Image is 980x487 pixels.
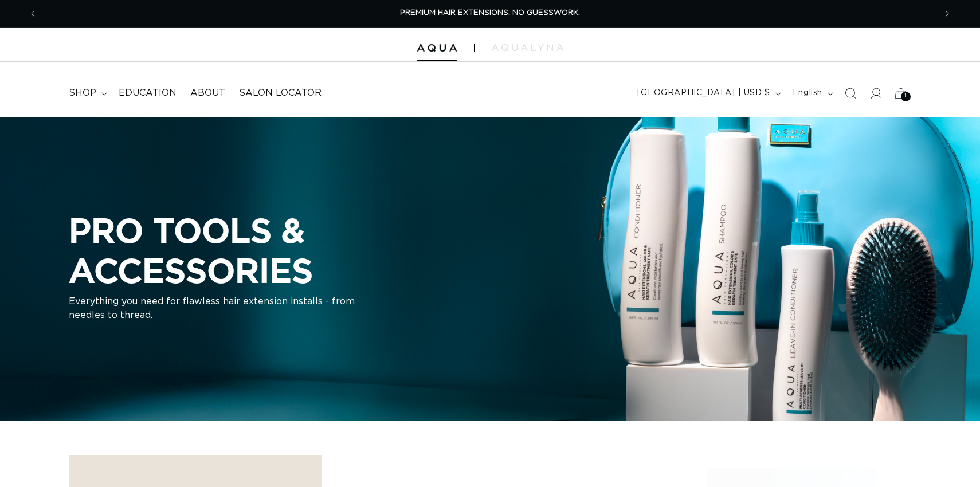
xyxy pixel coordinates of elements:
button: Previous announcement [20,3,45,25]
h2: PRO TOOLS & ACCESSORIES [69,210,504,290]
a: Education [112,80,183,106]
button: [GEOGRAPHIC_DATA] | USD $ [630,83,786,104]
span: About [190,87,225,99]
img: aqualyna.com [492,44,563,51]
img: Aqua Hair Extensions [417,44,457,52]
button: Next announcement [935,3,960,25]
span: Salon Locator [239,87,322,99]
span: Education [119,87,177,99]
a: Salon Locator [232,80,328,106]
button: English [786,83,838,104]
span: [GEOGRAPHIC_DATA] | USD $ [637,87,770,99]
span: PREMIUM HAIR EXTENSIONS. NO GUESSWORK. [400,9,580,17]
p: Everything you need for flawless hair extension installs - from needles to thread. [69,295,355,323]
summary: Search [838,81,863,106]
summary: shop [62,80,112,106]
span: English [793,87,822,99]
span: 1 [905,92,907,101]
a: About [183,80,232,106]
span: shop [69,87,96,99]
